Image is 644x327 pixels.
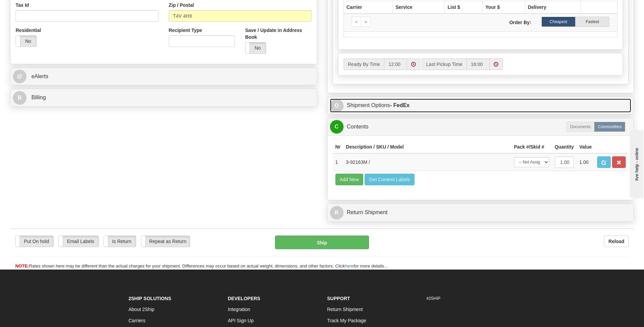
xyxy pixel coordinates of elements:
span: C [330,120,344,134]
span: R [330,206,344,220]
label: Save / Update in Address Book [245,27,311,40]
div: live help - online [5,6,63,11]
button: Add New [335,174,364,185]
label: Order By: [480,17,536,26]
button: Ship [275,236,369,249]
label: Commodities [594,122,625,132]
a: Return Shipment [327,307,363,312]
a: About 2Ship [129,307,154,312]
span: « [355,19,358,24]
th: Your $ [482,1,525,14]
label: Tax Id [16,2,29,8]
th: Carrier [344,1,392,14]
span: » [365,19,367,24]
span: O [330,99,344,113]
label: Cheapest [541,17,575,27]
a: CContents [330,120,631,134]
span: NOTE: [15,263,29,269]
label: Last Pickup Time [422,58,466,70]
a: Carriers [129,318,146,323]
button: Get Content Labels [365,174,415,185]
th: Value [576,141,594,153]
a: OShipment Options- FedEx [330,99,631,113]
th: Quantity [552,141,577,153]
th: Delivery [525,1,581,14]
b: Reload [608,239,624,244]
label: Is Return [104,236,136,247]
th: Service [392,1,444,14]
td: 1.00 [576,153,594,171]
a: @ eAlerts [13,70,314,84]
td: 1 [333,153,344,171]
a: Integration [228,307,250,312]
span: Billing [31,94,46,100]
label: No [16,36,36,47]
a: Previous [352,17,362,27]
a: here [345,263,354,269]
a: B Billing [13,91,314,105]
a: Track My Package [327,318,366,323]
label: Email Labels [59,236,98,247]
a: RReturn Shipment [330,206,631,220]
label: Fastest [575,17,609,27]
label: Zip / Postal [169,2,194,8]
strong: - FedEx [390,102,410,108]
th: List $ [445,1,482,14]
a: API Sign Up [228,318,254,323]
span: @ [13,70,26,83]
label: No [245,42,266,53]
h6: #2SHIP [426,296,516,301]
label: Ready By Time [344,58,384,70]
td: 3-92163M / [343,153,511,171]
label: Documents [566,122,594,132]
span: B [13,91,26,105]
th: Pack #/Skid # [511,141,552,153]
th: Nr [333,141,344,153]
a: Next [361,17,371,27]
strong: 2Ship Solutions [129,296,171,301]
label: Residential [16,27,41,34]
strong: Developers [228,296,260,301]
button: Reload [604,236,629,247]
strong: Support [327,296,350,301]
label: Put On hold [16,236,53,247]
span: eAlerts [31,73,48,79]
iframe: chat widget [628,129,643,198]
th: Description / SKU / Model [343,141,511,153]
label: Recipient Type [169,27,202,34]
label: Repeat as Return [141,236,190,247]
div: Rates shown here may be different than the actual charges for your shipment. Differences may occu... [10,263,634,270]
